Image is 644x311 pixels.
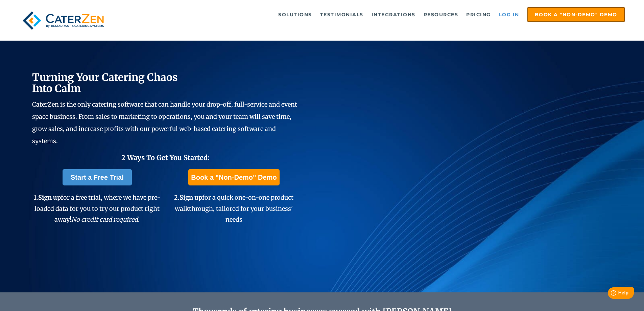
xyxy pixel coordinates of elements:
[123,7,625,22] div: Navigation Menu
[317,8,367,21] a: Testimonials
[38,194,61,201] span: Sign up
[34,194,160,223] span: 1. for a free trial, where we have pre-loaded data for you to try our product right away!
[463,8,494,21] a: Pricing
[496,8,523,21] a: Log in
[420,8,462,21] a: Resources
[368,8,419,21] a: Integrations
[527,7,625,22] a: Book a "Non-Demo" Demo
[180,194,202,201] span: Sign up
[63,169,132,185] a: Start a Free Trial
[19,7,107,34] img: caterzen
[121,153,210,162] span: 2 Ways To Get You Started:
[71,216,140,223] em: No credit card required.
[32,101,297,145] span: CaterZen is the only catering software that can handle your drop-off, full-service and event spac...
[584,285,637,304] iframe: Help widget launcher
[275,8,315,21] a: Solutions
[188,169,279,185] a: Book a "Non-Demo" Demo
[32,71,178,95] span: Turning Your Catering Chaos Into Calm
[174,194,293,223] span: 2. for a quick one-on-one product walkthrough, tailored for your business' needs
